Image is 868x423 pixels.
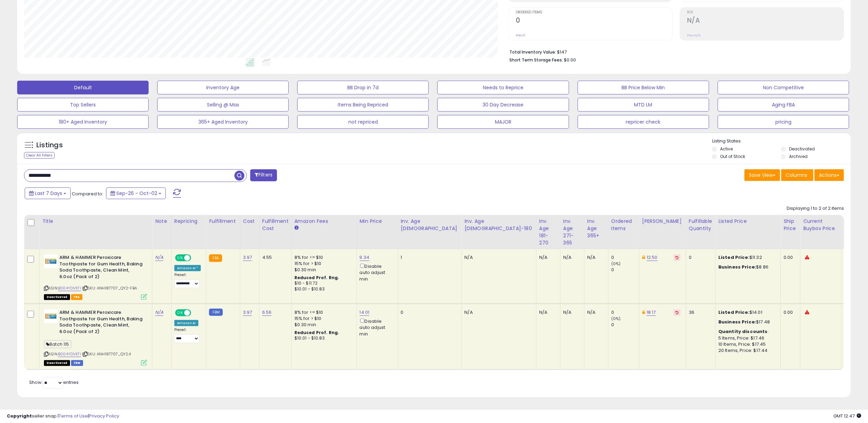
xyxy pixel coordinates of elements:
div: Fulfillment Cost [262,218,289,232]
a: N/A [155,309,163,316]
button: Needs to Reprice [437,81,569,94]
span: Ordered Items [516,11,672,14]
button: BB Drop in 7d [297,81,429,94]
div: Note [155,218,169,225]
div: Ordered Items [611,218,636,232]
span: Sep-26 - Oct-02 [116,190,157,197]
div: Cost [243,218,256,225]
div: seller snap | | [7,413,119,420]
a: 3.97 [243,309,252,316]
a: 9.34 [360,254,370,261]
div: $14.01 [718,309,775,316]
div: Preset: [174,328,201,343]
button: 180+ Aged Inventory [17,115,149,129]
span: Last 7 Days [35,190,62,197]
div: Disable auto adjust min [360,262,393,282]
span: FBA [71,294,83,300]
small: FBA [209,254,222,262]
div: Clear All Filters [24,152,55,159]
b: Short Term Storage Fees: [509,57,563,63]
a: Privacy Policy [89,413,119,419]
div: 1 [401,254,456,261]
button: Top Sellers [17,98,149,112]
div: N/A [563,254,579,261]
button: BB Price Below Min [578,81,709,94]
a: B004YDVX7I [58,351,81,357]
div: Repricing [174,218,204,225]
a: B004YDVX7I [58,285,81,291]
div: $0.30 min [294,322,351,328]
div: 0 [611,309,639,316]
li: $147 [509,47,839,56]
div: Inv. Age [DEMOGRAPHIC_DATA] [401,218,459,232]
a: 6.56 [262,309,272,316]
div: $11.32 [718,254,775,261]
div: Inv. Age 181-270 [539,218,557,247]
button: not repriced [297,115,429,129]
div: ASIN: [44,254,147,299]
div: Preset: [174,273,201,288]
div: 5 Items, Price: $17.46 [718,335,775,341]
button: MTD LM [578,98,709,112]
button: Non Competitive [718,81,849,94]
h2: N/A [687,16,844,26]
div: $10.01 - $10.83 [294,286,351,292]
b: ARM & HAMMER Peroxicare Toothpaste for Gum Health, Baking Soda Toothpaste, Clean Mint, 6.0oz (Pac... [59,309,143,336]
div: Disable auto adjust min [360,317,393,337]
h2: 0 [516,16,672,26]
button: Selling @ Max [157,98,289,112]
div: Inv. Age [DEMOGRAPHIC_DATA]-180 [464,218,533,232]
button: Inventory Age [157,81,289,94]
button: Default [17,81,149,94]
div: N/A [464,309,531,316]
a: Terms of Use [59,413,88,419]
div: 4.55 [262,254,286,261]
span: Batch 115 [44,340,71,348]
div: 0 [689,254,710,261]
div: N/A [563,309,579,316]
button: Filters [250,169,277,181]
b: Total Inventory Value: [509,49,556,55]
div: $17.48 [718,319,775,325]
div: Current Buybox Price [803,218,838,232]
div: Inv. Age 365+ [587,218,605,239]
div: 8% for <= $10 [294,254,351,261]
span: $0.00 [564,57,576,63]
div: Ship Price [784,218,797,232]
div: $10.01 - $10.83 [294,335,351,341]
button: Sep-26 - Oct-02 [106,187,166,199]
button: repricer check [578,115,709,129]
span: OFF [190,255,201,261]
span: ON [176,310,184,316]
div: Amazon AI * [174,265,201,271]
label: Active [720,146,733,152]
a: 14.01 [360,309,370,316]
span: ROI [687,11,844,14]
a: 18.17 [647,309,656,316]
span: Compared to: [72,191,103,197]
div: N/A [587,309,603,316]
small: FBM [209,309,222,316]
div: $10 - $11.72 [294,281,351,286]
small: Prev: 0 [516,33,525,37]
div: : [718,329,775,335]
label: Deactivated [789,146,815,152]
b: Quantity discounts [718,328,768,335]
div: Amazon AI [174,320,198,326]
div: 36 [689,309,710,316]
button: MAJOR [437,115,569,129]
b: Listed Price: [718,254,750,261]
small: Prev: N/A [687,33,701,37]
button: Last 7 Days [25,187,71,199]
div: 0.00 [784,254,795,261]
p: Listing States: [712,138,851,145]
a: 12.50 [647,254,658,261]
div: N/A [539,309,555,316]
strong: Copyright [7,413,32,419]
span: All listings that are unavailable for purchase on Amazon for any reason other than out-of-stock [44,360,70,366]
button: pricing [718,115,849,129]
img: 41LsyaHhUlL._SL40_.jpg [44,309,58,323]
div: 15% for > $10 [294,261,351,267]
span: OFF [190,310,201,316]
button: Columns [781,169,813,181]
